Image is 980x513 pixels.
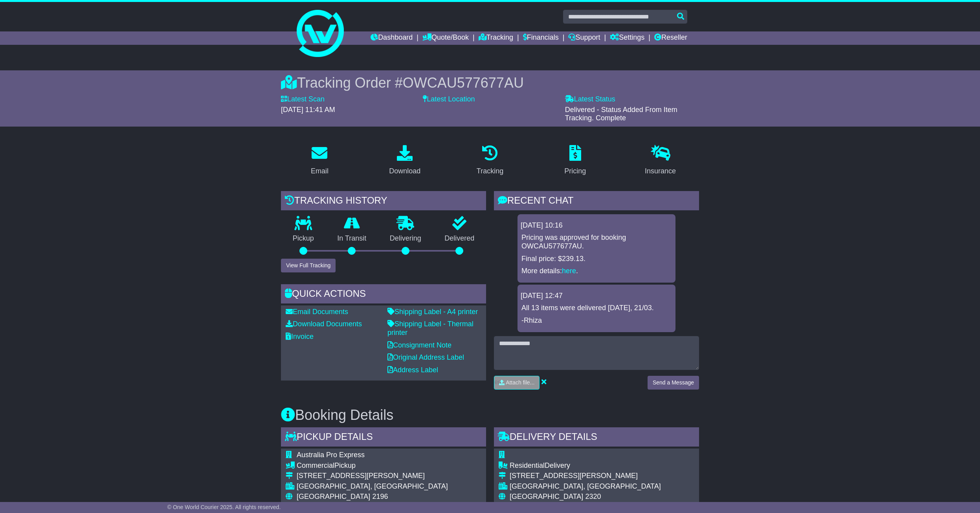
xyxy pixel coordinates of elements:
a: Settings [610,31,644,45]
button: Send a Message [648,376,699,390]
p: -Rhiza [521,316,672,325]
div: Email [311,166,329,177]
span: OWCAU577677AU [403,75,524,91]
div: Tracking history [281,191,486,212]
a: Original Address Label [387,353,464,361]
a: here [562,267,576,275]
div: RECENT CHAT [494,191,699,212]
p: In Transit [326,234,378,243]
div: Pickup Details [281,427,486,449]
div: [GEOGRAPHIC_DATA], [GEOGRAPHIC_DATA] [510,482,661,491]
p: Delivered [433,234,486,243]
label: Latest Location [423,95,475,104]
div: [DATE] 12:47 [521,292,672,300]
a: Consignment Note [387,341,451,349]
div: Download [389,166,420,177]
span: 2320 [585,493,601,500]
span: [DATE] 11:41 AM [281,106,335,114]
a: Email Documents [286,308,348,316]
a: Tracking [479,31,513,45]
div: Delivery [510,462,661,470]
div: [STREET_ADDRESS][PERSON_NAME] [510,472,661,480]
span: Residential [510,462,545,469]
div: [GEOGRAPHIC_DATA], [GEOGRAPHIC_DATA] [297,482,448,491]
div: Insurance [645,166,676,177]
a: Pricing [559,142,591,179]
label: Latest Scan [281,95,325,104]
h3: Booking Details [281,407,699,423]
p: Pickup [281,234,326,243]
a: Invoice [286,333,314,340]
a: Dashboard [371,31,413,45]
a: Email [306,142,334,179]
a: Download [384,142,426,179]
a: Reseller [654,31,687,45]
a: Download Documents [286,320,362,328]
div: Delivery Details [494,427,699,449]
label: Latest Status [565,95,615,104]
p: Pricing was approved for booking OWCAU577677AU. [521,234,672,250]
a: Shipping Label - A4 printer [387,308,478,316]
span: 2196 [372,493,388,500]
a: Tracking [472,142,508,179]
div: [STREET_ADDRESS][PERSON_NAME] [297,472,448,480]
a: Address Label [387,366,438,374]
span: Delivered - Status Added From Item Tracking. Complete [565,106,677,122]
p: All 13 items were delivered [DATE], 21/03. [521,304,672,313]
div: Tracking [477,166,503,177]
span: © One World Courier 2025. All rights reserved. [167,504,281,510]
span: [GEOGRAPHIC_DATA] [297,493,370,500]
a: Support [568,31,600,45]
p: Final price: $239.13. [521,255,672,263]
div: Quick Actions [281,284,486,305]
span: Commercial [297,462,334,469]
div: Tracking Order # [281,74,699,91]
p: Delivering [378,234,433,243]
a: Shipping Label - Thermal printer [387,320,473,336]
div: [DATE] 10:16 [521,221,672,230]
div: Pickup [297,462,448,470]
p: More details: . [521,267,672,276]
a: Financials [523,31,559,45]
button: View Full Tracking [281,259,336,272]
span: [GEOGRAPHIC_DATA] [510,493,583,500]
a: Quote/Book [422,31,469,45]
a: Insurance [640,142,681,179]
div: Pricing [564,166,586,177]
span: Australia Pro Express [297,451,365,459]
